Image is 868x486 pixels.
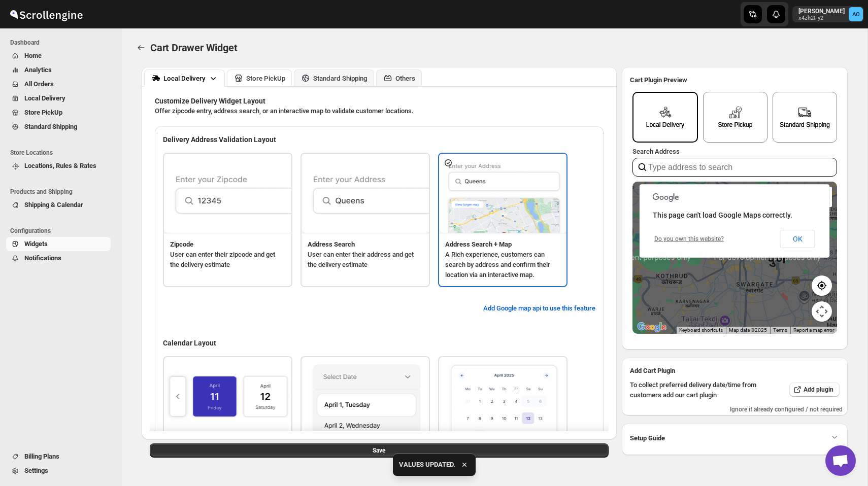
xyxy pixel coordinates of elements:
b: Calendar Layout [163,339,216,347]
span: Notifications [24,254,61,262]
img: Default [164,357,293,436]
button: Notifications [6,251,111,265]
span: Locations, Rules & Rates [24,162,96,169]
a: Report a map error [793,327,834,333]
a: Terms (opens in new tab) [773,327,787,333]
p: User can enter their zipcode and get the delivery estimate [170,250,285,270]
p: User can enter their address and get the delivery estimate [308,250,423,270]
span: Alexis Ortiz [849,7,863,21]
img: Dropdown [302,357,431,436]
img: Address Search [302,154,431,233]
input: Type address to search [632,158,837,177]
button: Keyboard shortcuts [679,327,723,334]
button: Home [6,49,111,63]
img: Address Search + Map [439,154,569,233]
a: Do you own this website? [654,235,724,242]
button: Settings [6,464,111,478]
div: Local Delivery [646,121,684,128]
span: Shipping & Calendar [24,201,83,209]
button: Locations, Rules & Rates [6,159,111,173]
b: Setup Guide [630,433,665,443]
button: All Orders [6,77,111,91]
button: Local Delivery [144,70,225,87]
span: Store PickUp [24,109,62,116]
button: Widgets [6,237,111,251]
b: Add Cart Plugin [630,367,675,374]
a: Open this area in Google Maps (opens a new window) [635,321,669,334]
img: Google [635,321,669,334]
span: Widgets [24,240,48,248]
span: Analytics [24,66,52,74]
p: Offer zipcode entry, address search, or an interactive map to validate customer locations. [155,106,604,116]
span: Billing Plans [24,453,59,460]
span: Settings [24,467,48,474]
span: All Orders [24,80,54,88]
p: A Rich experience, customers can search by address and confirm their location via an interactive ... [445,250,560,280]
span: Configurations [10,227,115,235]
p: x4zh2t-y2 [798,15,845,21]
h2: Cart Plugin Preview [630,75,840,85]
button: Add Google map api to use this feature [483,304,595,312]
button: Map camera controls [812,301,832,322]
button: User menu [792,6,864,22]
span: Home [24,52,42,59]
button: Billing Plans [6,449,111,464]
p: Ignore if already configured / not required [627,405,843,413]
button: Others [376,70,422,86]
button: Save [150,443,609,458]
span: Add plugin [804,386,833,394]
h4: Customize Delivery Widget Layout [155,96,604,106]
div: Store PickUp [246,75,285,82]
span: Local Delivery [24,94,65,102]
button: Analytics [6,63,111,77]
div: Standard Shipping [313,75,368,82]
button: Add plugin [789,383,840,397]
img: Zipcode [164,154,293,233]
div: Open chat [825,445,856,476]
button: TRACK_CONFIGURATION.BACK [134,41,148,55]
span: Standard Shipping [24,123,77,130]
button: Shipping & Calendar [6,198,111,212]
img: delivery_icon [659,106,672,119]
span: Store Locations [10,149,115,157]
span: Dashboard [10,39,115,47]
button: Store PickUp [227,70,292,86]
img: delivery_icon [798,106,811,119]
span: Products and Shipping [10,188,115,196]
span: VALUES UPDATED. [399,460,455,470]
label: Search Address [632,148,680,155]
div: Others [395,75,415,82]
div: Store Pickup [718,121,752,128]
p: To collect preferred delivery date/time from customers add our cart plugin [630,380,765,400]
b: Delivery Address Validation Layout [163,135,276,144]
h3: Zipcode [170,239,285,250]
span: Map data ©2025 [729,327,767,333]
img: delivery_icon [729,106,742,119]
text: AO [852,11,860,18]
img: ScrollEngine [8,2,84,27]
p: [PERSON_NAME] [798,7,845,15]
button: OK [780,230,815,248]
div: Standard Shipping [780,121,830,128]
span: Cart Drawer Widget [150,42,237,54]
h3: Address Search + Map [445,239,560,250]
span: This page can't load Google Maps correctly. [653,211,792,219]
h3: Address Search [308,239,423,250]
button: Standard Shipping [294,70,374,86]
img: Legacy [439,357,569,436]
span: Save [373,446,385,455]
div: Local Delivery [163,75,206,82]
